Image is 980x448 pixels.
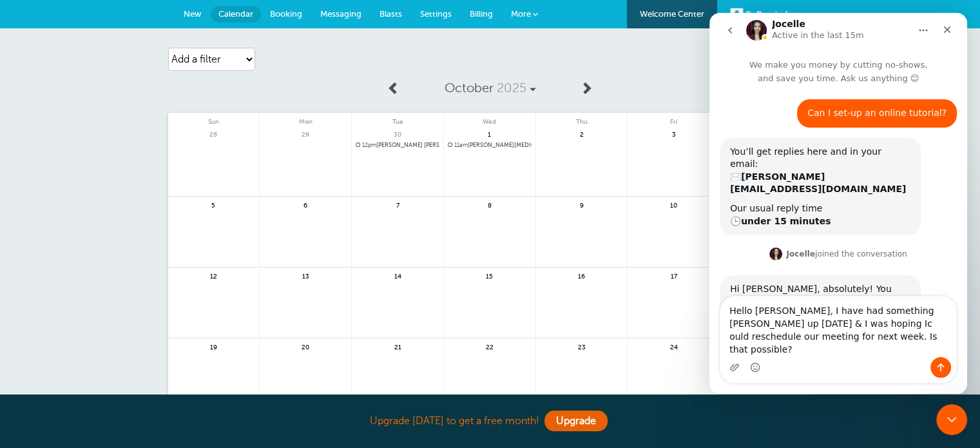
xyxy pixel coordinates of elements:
span: 1 [484,129,495,139]
span: Wed [444,113,535,126]
span: 19 [207,342,219,351]
a: October 2025 [407,74,573,102]
span: Paton Zingrich [356,142,439,149]
span: 8 [484,200,495,209]
iframe: Intercom live chat [709,13,967,394]
span: 2025 [496,81,526,95]
a: Upgrade [544,411,608,431]
span: 29 [300,129,311,139]
span: 14 [392,271,403,280]
span: 23 [576,342,588,351]
span: 13 [300,271,311,280]
span: Booking [270,9,302,19]
span: 16 [576,271,588,280]
span: New [184,9,202,19]
span: 30 [392,129,403,139]
span: 17 [668,271,679,280]
span: Fri [628,113,719,126]
span: 28 [207,129,219,139]
span: Tue [352,113,443,126]
span: 24 [668,342,679,351]
span: Settings [420,9,452,19]
span: 22 [484,342,495,351]
div: Upgrade [DATE] to get a free month! [168,407,812,435]
span: 10 [668,200,679,209]
span: 21 [392,342,403,351]
span: Mon [260,113,351,126]
span: Messaging [320,9,361,19]
span: Calendar [218,9,253,19]
span: RL Nix [448,142,532,149]
span: Blasts [380,9,402,19]
span: October [444,81,493,95]
span: More [511,9,531,19]
span: 9 [576,200,588,209]
span: 11am [454,142,468,148]
span: Thu [536,113,628,126]
span: 7 [392,200,403,209]
span: 20 [300,342,311,351]
a: Calendar [211,6,261,23]
iframe: Intercom live chat [936,404,967,435]
a: 11am[PERSON_NAME][MEDICAL_DATA] [448,142,532,149]
span: 6 [300,200,311,209]
span: 12pm [362,142,376,148]
a: 12pm[PERSON_NAME] [PERSON_NAME] [356,142,439,149]
span: 2 [576,129,588,139]
span: 3 [668,129,679,139]
span: 12 [207,271,219,280]
span: 5 [207,200,219,209]
span: Sun [168,113,260,126]
span: Billing [470,9,493,19]
span: 15 [484,271,495,280]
